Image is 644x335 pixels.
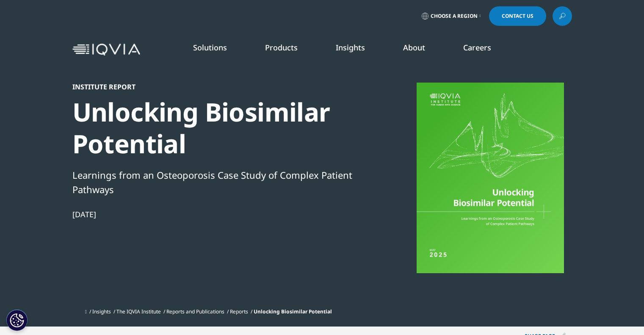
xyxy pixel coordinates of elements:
div: Institute Report [72,83,363,91]
img: IQVIA Healthcare Information Technology and Pharma Clinical Research Company [72,44,140,56]
a: Solutions [193,42,227,53]
a: Products [265,42,298,53]
div: [DATE] [72,209,363,219]
div: Unlocking Biosimilar Potential [72,96,363,160]
button: Cookies Settings [6,310,28,331]
a: Reports [230,308,248,315]
span: Contact Us [502,14,533,19]
span: Unlocking Biosimilar Potential [254,308,332,315]
a: The IQVIA Institute [116,308,161,315]
a: Insights [336,42,365,53]
a: Insights [92,308,111,315]
a: Reports and Publications [166,308,224,315]
a: About [403,42,425,53]
a: Contact Us [489,6,546,26]
nav: Primary [144,30,572,69]
div: Learnings from an Osteoporosis Case Study of Complex Patient Pathways [72,168,363,197]
a: Careers [463,42,491,53]
span: Choose a Region [431,13,478,19]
